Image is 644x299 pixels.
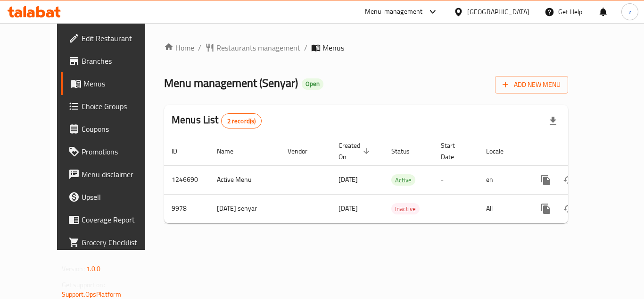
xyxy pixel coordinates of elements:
h2: Menus List [172,113,262,128]
a: Home [164,42,194,53]
td: - [433,194,479,223]
span: Inactive [391,204,420,214]
span: Restaurants management [216,42,300,53]
td: - [433,165,479,194]
span: Branches [82,55,157,67]
button: more [535,197,557,220]
span: 2 record(s) [222,117,262,126]
a: Menu disclaimer [61,163,165,186]
td: [DATE] senyar [209,194,280,223]
a: Coupons [61,118,165,140]
td: All [479,194,527,223]
span: Open [302,80,323,88]
span: Status [391,145,422,157]
span: Get support on: [62,279,105,291]
span: Menus [322,42,344,53]
table: enhanced table [164,137,633,223]
th: Actions [527,137,633,166]
span: Locale [486,145,516,157]
span: Choice Groups [82,101,157,112]
a: Grocery Checklist [61,231,165,254]
span: Created On [339,140,372,162]
a: Branches [61,50,165,72]
div: Menu-management [365,6,423,17]
div: Export file [542,110,564,132]
a: Coverage Report [61,208,165,231]
span: Upsell [82,191,157,203]
span: Active [391,175,415,186]
span: [DATE] [339,202,358,214]
span: Vendor [288,145,320,157]
span: Menus [83,78,157,89]
span: Version: [62,263,85,275]
span: Coverage Report [82,214,157,225]
span: z [628,7,631,17]
div: Open [302,78,323,90]
td: Active Menu [209,165,280,194]
div: Total records count [221,113,262,128]
li: / [304,42,307,53]
span: Menu disclaimer [82,169,157,180]
a: Edit Restaurant [61,27,165,50]
td: en [479,165,527,194]
span: Start Date [441,140,467,162]
span: Promotions [82,146,157,157]
td: 9978 [164,194,209,223]
span: 1.0.0 [86,263,101,275]
a: Promotions [61,140,165,163]
li: / [198,42,201,53]
button: more [535,169,557,191]
nav: breadcrumb [164,42,568,53]
span: Grocery Checklist [82,237,157,248]
button: Change Status [557,197,580,220]
span: Add New Menu [503,79,561,91]
span: Name [217,145,246,157]
a: Choice Groups [61,95,165,118]
div: [GEOGRAPHIC_DATA] [467,7,529,17]
a: Menus [61,72,165,95]
span: Edit Restaurant [82,33,157,44]
span: [DATE] [339,173,358,186]
a: Upsell [61,186,165,208]
span: ID [172,145,190,157]
span: Coupons [82,123,157,135]
button: Change Status [557,169,580,191]
a: Restaurants management [205,42,300,53]
span: Menu management ( Senyar ) [164,72,298,94]
button: Add New Menu [495,76,568,94]
td: 1246690 [164,165,209,194]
